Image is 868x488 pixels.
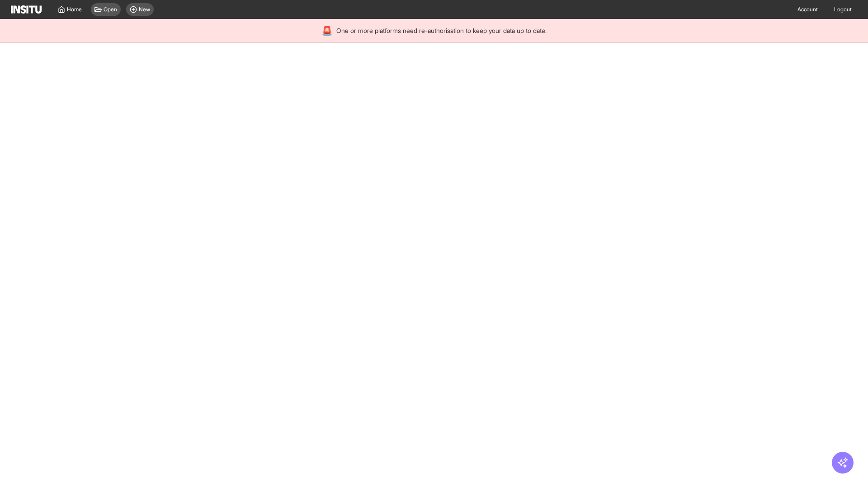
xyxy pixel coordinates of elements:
[67,6,82,13] span: Home
[104,6,117,13] span: Open
[139,6,150,13] span: New
[336,26,547,35] span: One or more platforms need re-authorisation to keep your data up to date.
[11,5,42,14] img: Logo
[321,24,333,37] div: 🚨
